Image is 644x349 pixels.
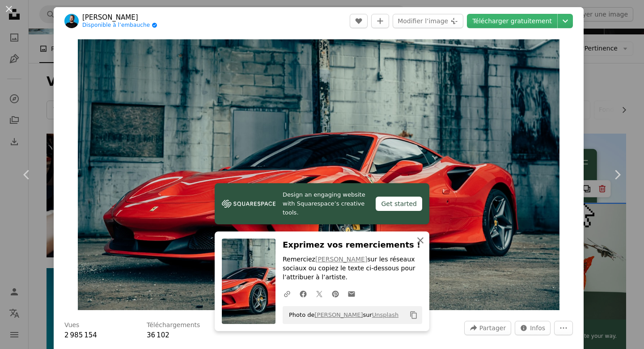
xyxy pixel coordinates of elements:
button: Ajouter à la collection [371,14,389,28]
img: Accéder au profil de Lance Asper [64,14,79,28]
a: Partagez-lePinterest [327,285,343,303]
img: file-1606177908946-d1eed1cbe4f5image [222,197,275,210]
a: Disponible à l’embauche [82,22,157,29]
a: Unsplash [372,311,398,318]
span: Partager [479,321,506,335]
span: Photo de sur [284,308,398,322]
button: Zoom sur cette image [78,39,559,310]
span: Design an engaging website with Squarespace’s creative tools. [283,190,369,217]
button: Statistiques de cette image [515,321,551,335]
a: [PERSON_NAME] [315,256,367,263]
a: Partagez-leFacebook [295,285,311,303]
a: Partagez-leTwitter [311,285,327,303]
h3: Exprimez vos remerciements ! [283,239,422,252]
a: Télécharger gratuitement [467,14,557,28]
a: [PERSON_NAME] [314,311,363,318]
span: 36 102 [147,331,169,339]
button: Choisissez la taille de téléchargement [558,14,573,28]
button: Modifier l’image [393,14,463,28]
span: 2 985 154 [64,331,97,339]
h3: Vues [64,321,79,330]
button: Plus d’actions [554,321,573,335]
button: J’aime [350,14,368,28]
a: Suivant [590,132,644,218]
span: Infos [530,321,545,335]
a: Partager par mail [343,285,360,303]
a: [PERSON_NAME] [82,13,157,22]
img: Ferrari 458 Italia rouge garée près d’un bâtiment gris [78,39,559,310]
button: Copier dans le presse-papier [406,307,421,323]
div: Get started [376,197,422,211]
a: Design an engaging website with Squarespace’s creative tools.Get started [215,183,429,224]
button: Partager cette image [464,321,511,335]
p: Remerciez sur les réseaux sociaux ou copiez le texte ci-dessous pour l’attribuer à l’artiste. [283,255,422,282]
h3: Téléchargements [147,321,200,330]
